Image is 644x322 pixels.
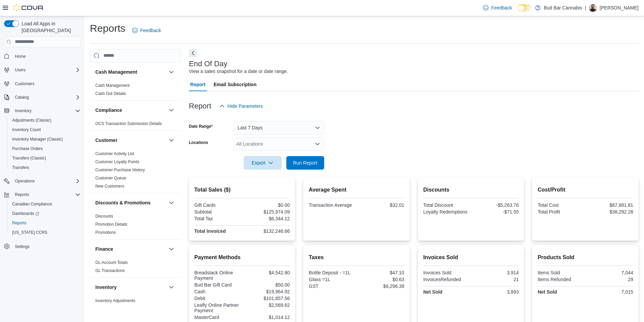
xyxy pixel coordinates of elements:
button: Open list of options [315,141,320,147]
a: Settings [12,243,32,251]
h3: End Of Day [189,60,228,68]
button: Users [12,66,28,74]
div: 7,015 [587,289,633,295]
div: Total Tax [194,216,241,221]
nav: Complex example [4,49,80,269]
a: Inventory Count [9,126,44,134]
div: Gift Cards [194,202,241,208]
button: Home [1,51,83,61]
span: Inventory [15,108,31,114]
button: Discounts & Promotions [167,199,175,207]
div: 3,893 [472,289,519,295]
a: Reports [9,219,29,227]
div: $4,542.80 [243,270,290,275]
p: | [585,4,586,12]
strong: Net Sold [423,289,443,295]
a: Promotion Details [95,222,127,227]
span: Canadian Compliance [12,201,52,207]
div: Discounts & Promotions [90,212,181,239]
a: Cash Management [95,83,129,88]
div: $50.00 [243,282,290,288]
span: Load All Apps in [GEOGRAPHIC_DATA] [19,20,80,34]
button: Next [189,49,197,57]
span: Discounts [95,214,113,219]
h2: Invoices Sold [423,253,519,262]
button: Compliance [167,106,175,114]
h2: Payment Methods [194,253,290,262]
div: $32.01 [358,202,404,208]
button: Last 7 Days [234,121,324,134]
a: New Customers [95,184,124,189]
a: Customer Activity List [95,151,134,156]
span: Transfers (Classic) [12,155,46,161]
a: Purchase Orders [9,145,46,153]
a: Feedback [480,1,515,15]
button: Compliance [95,107,166,114]
h3: Compliance [95,107,122,114]
span: Cash Out Details [95,91,126,96]
span: Inventory [12,107,80,115]
div: $101,857.56 [243,296,290,301]
strong: Net Sold [538,289,557,295]
div: Transaction Average [309,202,355,208]
div: -$5,263.76 [472,202,519,208]
a: Inventory Adjustments [95,298,135,303]
span: Transfers [12,165,29,170]
h2: Products Sold [538,253,633,262]
span: Reports [9,219,80,227]
a: OCS Transaction Submission Details [95,121,162,126]
button: Export [244,156,282,170]
span: Purchase Orders [12,146,43,151]
a: Customers [12,80,37,88]
span: Settings [12,242,80,250]
a: Feedback [129,24,164,37]
button: Inventory [95,284,166,291]
div: Cash [194,289,241,294]
span: Feedback [491,4,512,11]
a: Canadian Compliance [9,200,55,208]
a: Transfers [9,164,32,172]
div: Items Refunded [538,277,584,282]
a: Inventory Manager (Classic) [9,135,66,143]
div: 21 [472,277,519,282]
a: Transfers (Classic) [9,154,49,162]
span: Export [248,156,278,170]
div: Total Discount [423,202,470,208]
div: 3,914 [472,270,519,275]
button: Users [1,65,83,75]
div: 29 [587,277,633,282]
button: Transfers (Classic) [7,153,83,163]
a: Cash Out Details [95,91,126,96]
h3: Customer [95,137,117,144]
span: Catalog [15,95,29,100]
span: GL Transactions [95,268,125,273]
div: $6,344.12 [243,216,290,221]
span: Email Subscription [214,78,257,91]
h1: Reports [90,22,125,35]
div: $47.10 [358,270,404,275]
span: Purchase Orders [9,145,80,153]
span: Customers [12,79,80,88]
span: Home [15,54,26,59]
button: Hide Parameters [217,99,266,113]
span: Promotions [95,230,116,235]
button: Reports [1,190,83,199]
button: Adjustments (Classic) [7,116,83,125]
span: Users [12,66,80,74]
span: Inventory Count [9,126,80,134]
h3: Discounts & Promotions [95,199,150,206]
span: Feedback [140,27,161,34]
button: Reports [7,218,83,228]
span: Reports [12,220,26,226]
div: Subtotal [194,209,241,215]
p: [PERSON_NAME] [600,4,639,12]
button: Cash Management [95,69,166,75]
div: $38,292.28 [587,209,633,215]
h3: Inventory [95,284,117,291]
button: Purchase Orders [7,144,83,153]
button: Canadian Compliance [7,199,83,209]
button: Inventory Count [7,125,83,134]
h2: Taxes [309,253,404,262]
